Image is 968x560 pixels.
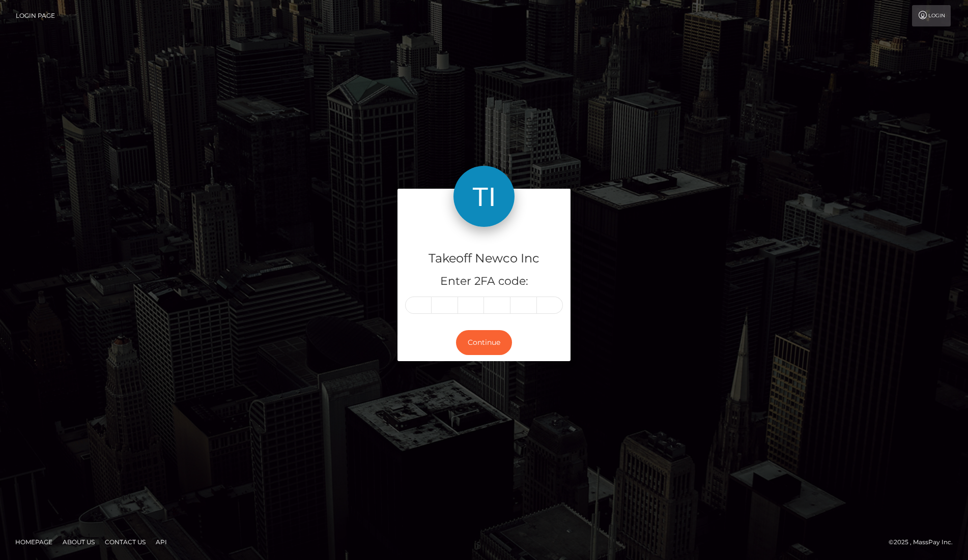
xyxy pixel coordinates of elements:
[152,534,171,550] a: API
[16,5,55,26] a: Login Page
[59,534,99,550] a: About Us
[405,250,563,268] h4: Takeoff Newco Inc
[453,166,515,227] img: Takeoff Newco Inc
[101,534,150,550] a: Contact Us
[889,537,960,548] div: © 2025 , MassPay Inc.
[405,274,563,289] h5: Enter 2FA code:
[912,5,951,26] a: Login
[456,330,512,355] button: Continue
[11,534,56,550] a: Homepage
